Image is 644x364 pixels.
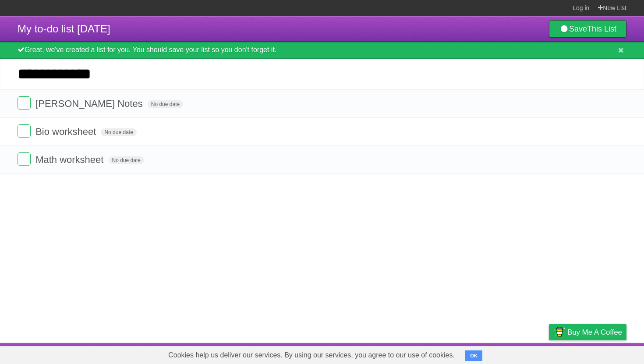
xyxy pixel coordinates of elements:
span: Math worksheet [35,154,106,165]
img: Buy me a coffee [553,325,565,339]
span: No due date [148,100,183,108]
label: Done [18,152,31,166]
label: Done [18,96,31,110]
span: Bio worksheet [35,126,98,137]
span: No due date [101,128,136,136]
a: Terms [508,345,527,362]
a: Suggest a feature [571,345,626,362]
span: My to-do list [DATE] [18,23,110,35]
a: Developers [461,345,497,362]
b: This List [587,25,616,33]
a: SaveThis List [549,20,626,38]
span: Buy me a coffee [567,325,622,340]
a: Buy me a coffee [549,324,626,340]
label: Done [18,124,31,138]
a: About [432,345,451,362]
span: Cookies help us deliver our services. By using our services, you agree to our use of cookies. [159,346,464,364]
span: [PERSON_NAME] Notes [35,98,145,109]
button: OK [465,350,482,361]
span: No due date [109,156,144,164]
a: Privacy [538,345,560,362]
